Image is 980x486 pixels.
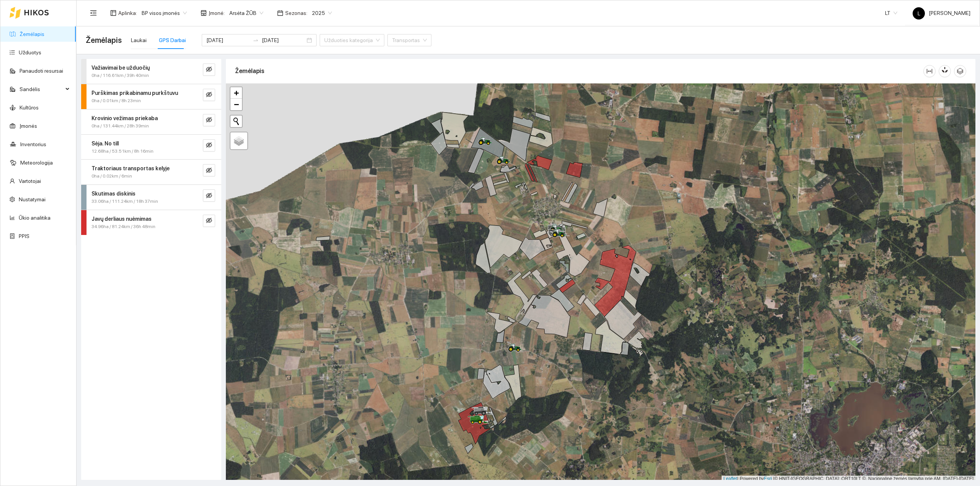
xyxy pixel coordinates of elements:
[19,233,29,239] a: PPIS
[91,198,158,205] span: 33.06ha / 111.24km / 18h 37min
[91,115,158,121] strong: Krovinio vežimas priekaba
[206,91,212,99] span: eye-invisible
[20,141,46,147] a: Inventorius
[91,72,149,79] span: 0ha / 116.61km / 39h 40min
[285,9,307,17] span: Sezonas :
[203,139,215,152] button: eye-invisible
[91,148,154,155] span: 12.68ha / 53.51km / 8h 16min
[91,97,141,104] span: 0ha / 0.01km / 8h 23min
[86,5,101,21] button: menu-fold
[131,36,147,44] div: Laukai
[19,196,46,202] a: Nustatymai
[923,65,936,77] button: column-width
[19,178,41,184] a: Vartotojai
[206,36,250,44] input: Pradžios data
[118,9,137,17] span: Aplinka :
[206,167,212,175] span: eye-invisible
[885,7,897,19] span: LT
[722,476,975,482] div: | Powered by © HNIT-[GEOGRAPHIC_DATA]; ORT10LT ©, Nacionalinė žemės tarnyba prie AM, [DATE]-[DATE]
[20,160,53,166] a: Meteorologija
[91,90,178,96] strong: Purškimas prikabinamu purkštuvu
[209,9,225,17] span: Įmonė :
[20,82,63,97] span: Sandėlis
[230,99,242,110] a: Zoom out
[20,68,63,74] a: Panaudoti resursai
[19,49,41,55] a: Užduotys
[203,89,215,101] button: eye-invisible
[91,173,132,180] span: 0ha / 0.02km / 6min
[90,10,97,16] span: menu-fold
[918,7,920,20] span: L
[91,191,136,197] strong: Skutimas diskinis
[230,116,242,127] button: Initiate a new search
[230,87,242,99] a: Zoom in
[203,215,215,227] button: eye-invisible
[773,476,774,481] span: |
[203,164,215,176] button: eye-invisible
[20,31,44,37] a: Žemėlapis
[91,65,150,71] strong: Važiavimai be užduočių
[234,88,239,98] span: +
[110,10,116,16] span: layout
[81,84,221,109] div: Purškimas prikabinamu purkštuvu0ha / 0.01km / 8h 23mineye-invisible
[91,223,155,230] span: 34.96ha / 81.24km / 36h 48min
[91,165,170,171] strong: Traktoriaus transportas kelyje
[235,60,923,82] div: Žemėlapis
[20,123,37,129] a: Įmonės
[81,109,221,134] div: Krovinio vežimas priekaba0ha / 131.44km / 28h 39mineye-invisible
[229,7,263,19] span: Arsėta ŽŪB
[206,192,212,200] span: eye-invisible
[312,7,332,19] span: 2025
[203,64,215,76] button: eye-invisible
[86,34,122,46] span: Žemėlapis
[206,66,212,73] span: eye-invisible
[206,117,212,124] span: eye-invisible
[159,36,186,44] div: GPS Darbai
[19,215,51,221] a: Ūkio analitika
[234,99,239,109] span: −
[262,36,305,44] input: Pabaigos data
[81,59,221,84] div: Važiavimai be užduočių0ha / 116.61km / 39h 40mineye-invisible
[203,114,215,126] button: eye-invisible
[91,122,149,130] span: 0ha / 131.44km / 28h 39min
[91,216,152,222] strong: Javų derliaus nuėmimas
[81,185,221,210] div: Skutimas diskinis33.06ha / 111.24km / 18h 37mineye-invisible
[924,68,935,74] span: column-width
[724,476,737,481] a: Leaflet
[81,160,221,184] div: Traktoriaus transportas kelyje0ha / 0.02km / 6mineye-invisible
[764,476,772,481] a: Esri
[253,37,259,43] span: to
[230,132,247,149] a: Layers
[201,10,207,16] span: shop
[20,104,39,111] a: Kultūros
[206,217,212,225] span: eye-invisible
[206,142,212,149] span: eye-invisible
[142,7,187,19] span: BP visos įmonės
[253,37,259,43] span: swap-right
[81,135,221,160] div: Sėja. No till12.68ha / 53.51km / 8h 16mineye-invisible
[91,140,119,147] strong: Sėja. No till
[81,210,221,235] div: Javų derliaus nuėmimas34.96ha / 81.24km / 36h 48mineye-invisible
[277,10,283,16] span: calendar
[913,10,970,16] span: [PERSON_NAME]
[203,189,215,202] button: eye-invisible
